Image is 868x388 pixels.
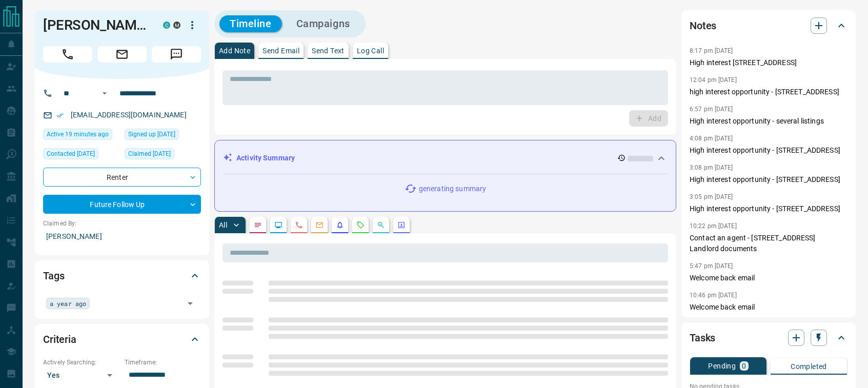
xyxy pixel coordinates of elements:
[336,221,344,229] svg: Listing Alerts
[43,358,119,367] p: Actively Searching:
[43,168,201,187] div: Renter
[223,149,668,168] div: Activity Summary
[690,292,737,299] p: 10:46 pm [DATE]
[43,331,76,348] h2: Criteria
[286,15,360,32] button: Campaigns
[43,195,201,214] div: Future Follow Up
[125,129,201,143] div: Fri Dec 16 2016
[43,219,201,228] p: Claimed By:
[163,22,170,29] div: condos.ca
[43,327,201,352] div: Criteria
[43,17,148,33] h1: [PERSON_NAME]
[690,76,737,84] p: 12:04 pm [DATE]
[690,164,733,171] p: 3:08 pm [DATE]
[56,112,64,119] svg: Email Verified
[43,228,201,245] p: [PERSON_NAME]
[125,148,201,162] div: Fri Nov 29 2019
[47,129,109,139] span: Active 19 minutes ago
[98,87,111,99] button: Open
[690,302,847,313] p: Welcome back email
[690,174,847,185] p: High interest opportunity - [STREET_ADDRESS]
[690,325,847,350] div: Tasks
[173,22,180,29] div: mrloft.ca
[357,47,384,54] p: Log Call
[690,135,733,142] p: 4:08 pm [DATE]
[263,47,299,54] p: Send Email
[236,153,295,164] p: Activity Summary
[47,149,95,159] span: Contacted [DATE]
[219,15,282,32] button: Timeline
[128,149,171,159] span: Claimed [DATE]
[71,111,187,119] a: [EMAIL_ADDRESS][DOMAIN_NAME]
[295,221,303,229] svg: Calls
[315,221,324,229] svg: Emails
[254,221,262,229] svg: Notes
[43,129,119,143] div: Fri Sep 12 2025
[50,298,86,309] span: a year ago
[690,57,847,68] p: High interest [STREET_ADDRESS]
[690,233,847,254] p: Contact an agent - [STREET_ADDRESS] Landlord documents
[43,46,92,63] span: Call
[125,358,201,367] p: Timeframe:
[690,330,715,346] h2: Tasks
[43,263,201,288] div: Tags
[97,46,147,63] span: Email
[690,13,847,38] div: Notes
[690,17,716,34] h2: Notes
[219,47,250,54] p: Add Note
[183,296,197,311] button: Open
[690,203,847,214] p: High interest opportunity - [STREET_ADDRESS]
[791,363,827,370] p: Completed
[377,221,385,229] svg: Opportunities
[397,221,406,229] svg: Agent Actions
[43,367,119,383] div: Yes
[690,87,847,97] p: high interest opportunity - [STREET_ADDRESS]
[690,116,847,127] p: High interest opportunity - several listings
[690,145,847,156] p: High interest opportunity - [STREET_ADDRESS]
[742,362,746,370] p: 0
[43,268,64,284] h2: Tags
[690,47,733,54] p: 8:17 pm [DATE]
[708,362,736,370] p: Pending
[274,221,282,229] svg: Lead Browsing Activity
[152,46,201,63] span: Message
[690,222,737,230] p: 10:22 pm [DATE]
[356,221,365,229] svg: Requests
[690,193,733,200] p: 3:05 pm [DATE]
[43,148,119,162] div: Mon Jun 09 2025
[690,106,733,113] p: 6:57 pm [DATE]
[419,183,486,194] p: generating summary
[690,262,733,270] p: 5:47 pm [DATE]
[312,47,345,54] p: Send Text
[690,273,847,283] p: Welcome back email
[219,221,227,229] p: All
[128,129,175,139] span: Signed up [DATE]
